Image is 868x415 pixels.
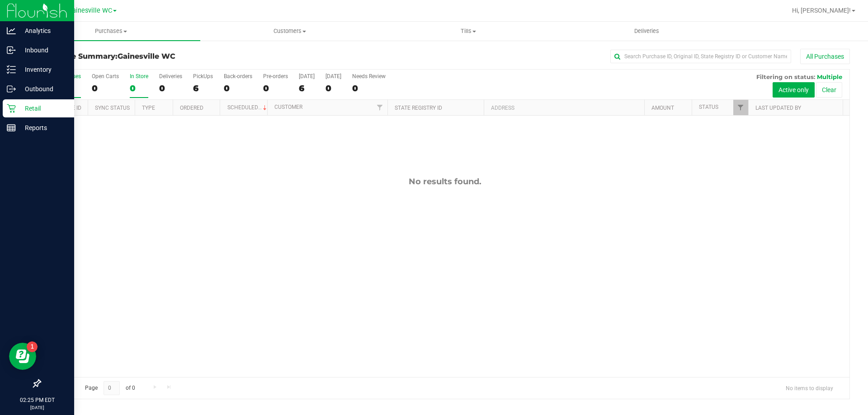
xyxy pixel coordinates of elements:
[651,105,674,111] a: Amount
[7,26,16,35] inline-svg: Analytics
[610,50,791,63] input: Search Purchase ID, Original ID, State Registry ID or Customer Name...
[7,104,16,113] inline-svg: Retail
[180,105,203,111] a: Ordered
[92,83,119,93] div: 0
[16,64,70,75] p: Inventory
[40,52,310,61] h3: Purchase Summary:
[142,105,155,111] a: Type
[16,84,70,94] p: Outbound
[484,100,644,116] th: Address
[325,83,341,93] div: 0
[816,82,842,98] button: Clear
[22,22,200,41] a: Purchases
[792,7,851,14] span: Hi, [PERSON_NAME]!
[557,22,736,41] a: Deliveries
[817,73,842,80] span: Multiple
[299,83,315,93] div: 6
[778,381,840,395] span: No items to display
[16,122,70,133] p: Reports
[263,73,288,79] div: Pre-orders
[352,73,386,79] div: Needs Review
[118,52,175,61] span: Gainesville WC
[130,73,148,79] div: In Store
[325,73,341,79] div: [DATE]
[7,46,16,55] inline-svg: Inbound
[159,73,182,79] div: Deliveries
[373,100,387,115] a: Filter
[773,82,815,98] button: Active only
[227,104,269,111] a: Scheduled
[395,105,442,111] a: State Registry ID
[4,404,70,411] p: [DATE]
[263,83,288,93] div: 0
[16,103,70,114] p: Retail
[193,83,213,93] div: 6
[7,65,16,74] inline-svg: Inventory
[201,27,378,35] span: Customers
[699,104,718,110] a: Status
[274,104,302,110] a: Customer
[77,381,142,395] span: Page of 0
[16,45,70,56] p: Inbound
[622,27,671,35] span: Deliveries
[299,73,315,79] div: [DATE]
[755,105,801,111] a: Last Updated By
[40,177,849,187] div: No results found.
[4,396,70,404] p: 02:25 PM EDT
[7,84,16,93] inline-svg: Outbound
[379,22,557,41] a: Tills
[22,27,200,35] span: Purchases
[224,83,252,93] div: 0
[159,83,182,93] div: 0
[130,83,148,93] div: 0
[9,343,36,370] iframe: Resource center
[733,100,748,115] a: Filter
[352,83,386,93] div: 0
[68,7,112,14] span: Gainesville WC
[224,73,252,79] div: Back-orders
[756,73,815,80] span: Filtering on status:
[379,27,557,35] span: Tills
[7,123,16,132] inline-svg: Reports
[200,22,379,41] a: Customers
[27,341,38,352] iframe: Resource center unread badge
[16,25,70,36] p: Analytics
[800,49,850,64] button: All Purchases
[92,73,119,79] div: Open Carts
[95,105,130,111] a: Sync Status
[193,73,213,79] div: PickUps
